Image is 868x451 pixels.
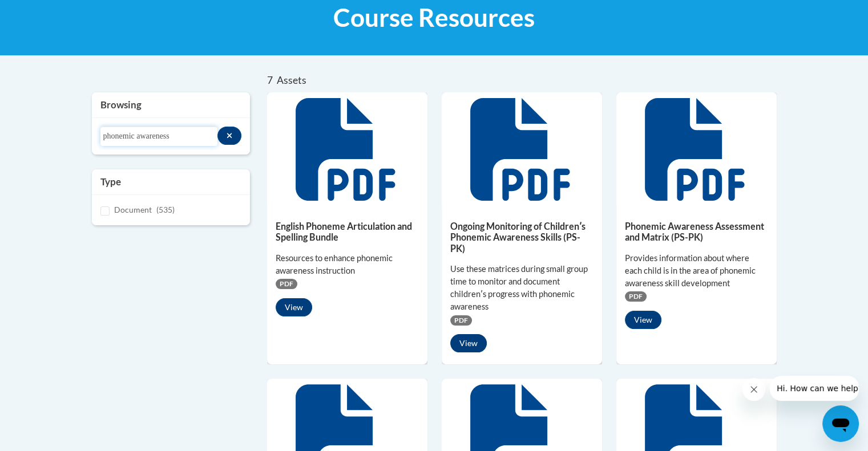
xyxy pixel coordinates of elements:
[625,291,647,302] span: PDF
[100,175,242,189] h3: Type
[114,205,152,214] span: Document
[625,311,661,329] button: View
[7,8,92,17] span: Hi. How can we help?
[100,127,217,146] input: Search resources
[770,376,859,401] iframe: Message from company
[276,298,312,316] button: View
[333,2,535,32] span: Course Resources
[267,74,273,86] span: 7
[450,315,472,326] span: PDF
[100,98,242,112] h3: Browsing
[822,405,859,442] iframe: Button to launch messaging window
[276,221,419,243] h5: English Phoneme Articulation and Spelling Bundle
[742,378,765,401] iframe: Close message
[450,263,594,313] div: Use these matrices during small group time to monitor and document childrenʹs progress with phone...
[625,221,768,243] h5: Phonemic Awareness Assessment and Matrix (PS-PK)
[276,252,419,277] div: Resources to enhance phonemic awareness instruction
[277,74,306,86] span: Assets
[156,205,175,214] span: (535)
[450,221,594,254] h5: Ongoing Monitoring of Childrenʹs Phonemic Awareness Skills (PS-PK)
[276,279,297,289] span: PDF
[625,252,768,290] div: Provides information about where each child is in the area of phonemic awareness skill development
[450,334,487,352] button: View
[217,127,242,145] button: Search resources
